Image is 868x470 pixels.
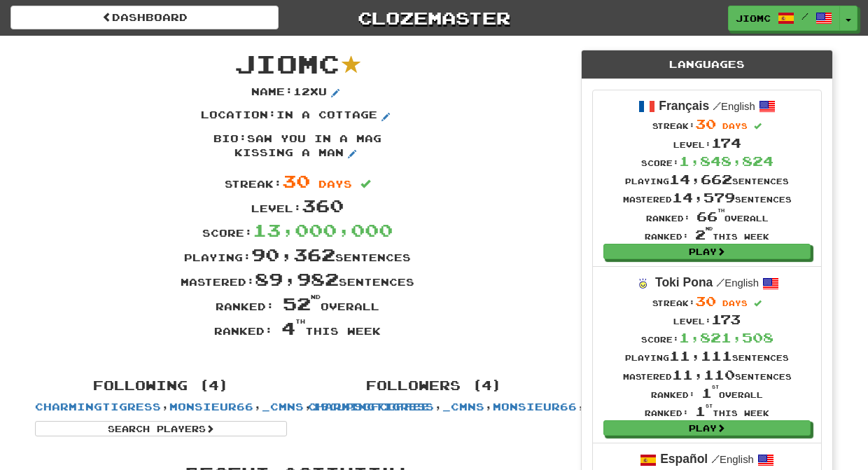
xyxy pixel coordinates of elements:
[308,401,434,413] a: CharmingTigress
[623,329,792,347] div: Score:
[623,347,792,365] div: Playing sentences
[262,401,304,413] a: _cmns
[35,401,161,413] a: CharmingTigress
[253,219,393,240] span: 13,000,000
[623,134,792,152] div: Level:
[295,318,305,325] sup: th
[192,132,402,163] p: Bio : saw you in a mag kissing a man
[695,403,713,419] span: 1
[623,402,792,420] div: Ranked: this week
[623,115,792,133] div: Streak:
[711,452,720,465] span: /
[623,207,792,226] div: Ranked: overall
[660,452,708,466] strong: Español
[711,135,741,151] span: 174
[24,267,570,291] div: Mastered: sentences
[679,330,773,345] span: 1,821,508
[669,348,732,364] span: 11,111
[251,85,344,102] p: Name : 12xu
[712,385,719,389] sup: st
[655,275,713,289] strong: Toki Pona
[706,226,713,231] sup: nd
[754,300,762,307] span: Streak includes today.
[695,293,716,309] span: 30
[24,291,570,316] div: Ranked: overall
[623,152,792,170] div: Score:
[672,367,735,382] span: 11,110
[695,227,713,242] span: 2
[10,6,279,29] a: Dashboard
[679,153,773,169] span: 1,848,824
[24,372,297,436] div: , , ,
[669,172,732,187] span: 14,662
[234,48,339,78] span: JioMc
[706,403,713,408] sup: st
[24,193,570,218] div: Level:
[302,195,344,216] span: 360
[801,11,808,21] span: /
[24,242,570,267] div: Playing: sentences
[35,421,287,436] a: Search Players
[701,385,719,401] span: 1
[311,293,321,300] sup: nd
[283,293,321,314] span: 52
[711,454,754,465] small: English
[695,116,716,132] span: 30
[603,420,811,436] a: Play
[623,188,792,207] div: Mastered sentences
[297,372,570,414] div: , , ,
[603,244,811,259] a: Play
[24,218,570,242] div: Score:
[201,108,394,125] p: Location : in a cottage
[300,347,346,361] iframe: fb:share_button Facebook Social Plugin
[442,401,484,413] a: _cmns
[623,292,792,310] div: Streak:
[672,190,735,205] span: 14,579
[696,209,724,224] span: 66
[493,401,577,413] a: monsieur66
[623,310,792,329] div: Level:
[728,6,840,31] a: JioMc /
[24,316,570,340] div: Ranked: this week
[248,347,295,361] iframe: X Post Button
[711,312,741,327] span: 173
[300,6,568,30] a: Clozemaster
[717,208,724,213] sup: th
[281,317,305,338] span: 4
[736,12,771,25] span: JioMc
[716,277,759,289] small: English
[24,169,570,193] div: Streak:
[722,121,748,130] span: days
[623,384,792,402] div: Ranked: overall
[169,401,253,413] a: monsieur66
[282,170,310,191] span: 30
[35,379,287,393] h4: Following (4)
[623,170,792,188] div: Playing sentences
[716,276,724,289] span: /
[255,268,339,289] span: 89,982
[623,366,792,384] div: Mastered sentences
[754,123,762,130] span: Streak includes today.
[582,50,832,79] div: Languages
[308,379,560,393] h4: Followers (4)
[318,178,352,190] span: days
[722,298,748,307] span: days
[623,226,792,244] div: Ranked: this week
[659,99,709,113] strong: Français
[251,244,335,265] span: 90,362
[713,101,755,112] small: English
[713,99,721,112] span: /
